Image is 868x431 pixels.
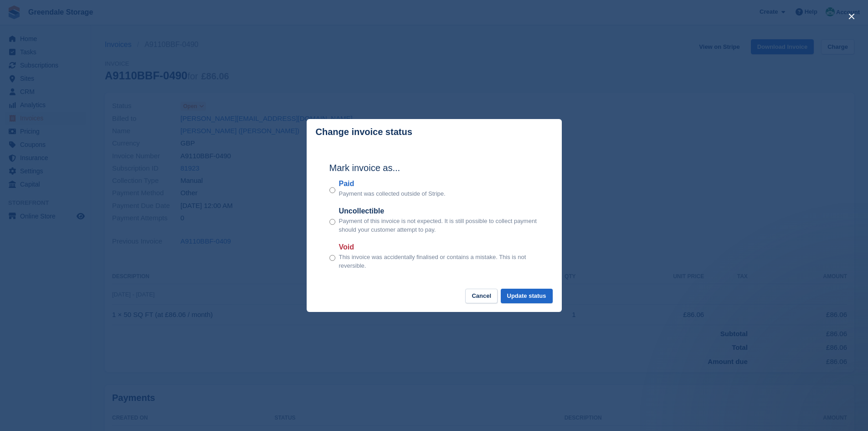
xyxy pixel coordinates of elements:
[339,253,539,270] p: This invoice was accidentally finalised or contains a mistake. This is not reversible.
[465,289,498,304] button: Cancel
[501,289,553,304] button: Update status
[844,9,859,24] button: close
[339,242,539,253] label: Void
[339,189,446,198] p: Payment was collected outside of Stripe.
[316,127,412,137] p: Change invoice status
[339,206,539,217] label: Uncollectible
[329,161,539,175] h2: Mark invoice as...
[339,178,446,189] label: Paid
[339,217,539,234] p: Payment of this invoice is not expected. It is still possible to collect payment should your cust...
